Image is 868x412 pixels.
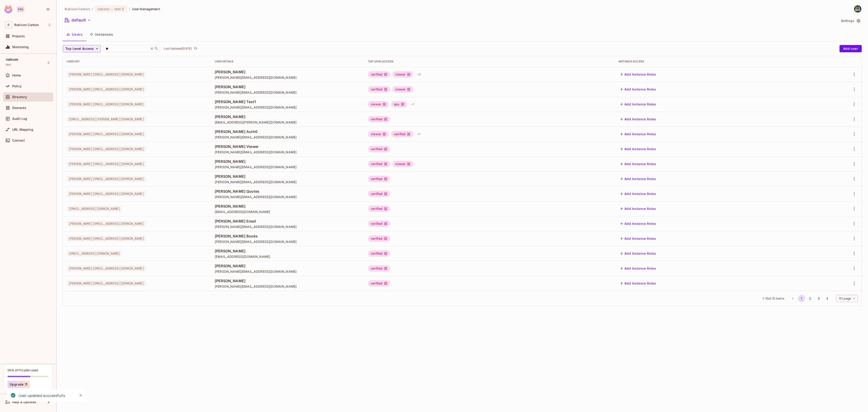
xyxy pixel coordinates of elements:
button: Go to page 2 [807,295,814,302]
span: [PERSON_NAME][EMAIL_ADDRESS][DOMAIN_NAME] [67,221,146,227]
div: viewer [368,101,389,107]
span: [PERSON_NAME][EMAIL_ADDRESS][DOMAIN_NAME] [67,236,146,242]
span: [PERSON_NAME][EMAIL_ADDRESS][DOMAIN_NAME] [215,90,361,95]
button: Add Instance Roles [618,190,658,197]
button: Add Instance Roles [618,116,658,123]
div: verified [368,176,390,182]
span: R [5,21,12,28]
nav: pagination navigation [789,295,832,302]
img: SReyMgAAAABJRU5ErkJggg== [4,5,12,13]
span: [PERSON_NAME][EMAIL_ADDRESS][DOMAIN_NAME] [67,101,146,107]
span: [PERSON_NAME][EMAIL_ADDRESS][DOMAIN_NAME] [67,131,146,137]
span: [PERSON_NAME][EMAIL_ADDRESS][DOMAIN_NAME] [215,269,361,274]
button: refresh [193,46,198,51]
span: [EMAIL_ADDRESS][DOMAIN_NAME] [215,254,361,259]
span: [PERSON_NAME] [215,204,361,209]
span: [PERSON_NAME][EMAIL_ADDRESS][DOMAIN_NAME] [67,161,146,167]
div: 15 / page [836,295,858,302]
button: Add Instance Roles [618,160,658,168]
button: Add Instance Roles [618,101,658,108]
div: verified [368,161,390,167]
span: [PERSON_NAME] Email [215,219,361,224]
span: [EMAIL_ADDRESS][PERSON_NAME][DOMAIN_NAME] [215,120,361,124]
button: Instances [86,29,117,40]
div: User updated successfully [19,393,65,398]
button: Add Instance Roles [618,235,658,242]
span: [PERSON_NAME][EMAIL_ADDRESS][DOMAIN_NAME] [215,165,361,169]
span: [PERSON_NAME][EMAIL_ADDRESS][DOMAIN_NAME] [215,135,361,139]
span: [PERSON_NAME] [215,114,361,119]
span: [PERSON_NAME][EMAIL_ADDRESS][DOMAIN_NAME] [67,265,146,271]
button: Add Instance Roles [618,175,658,182]
span: [PERSON_NAME][EMAIL_ADDRESS][DOMAIN_NAME] [215,225,361,229]
span: Policy [12,84,22,88]
button: Add Instance Roles [618,86,658,93]
div: verified [368,71,390,78]
span: [PERSON_NAME][EMAIL_ADDRESS][DOMAIN_NAME] [67,146,146,152]
span: [PERSON_NAME] [215,84,361,89]
span: Connect [12,139,25,142]
div: verified [368,265,390,272]
div: verified [368,280,390,287]
span: [PERSON_NAME][EMAIL_ADDRESS][DOMAIN_NAME] [67,280,146,286]
span: [PERSON_NAME][EMAIL_ADDRESS][DOMAIN_NAME] [67,71,146,77]
div: + 1 [415,130,422,138]
span: [PERSON_NAME] [215,263,361,268]
span: [PERSON_NAME] [215,249,361,253]
span: [PERSON_NAME] Quotes [215,189,361,194]
div: verified [368,116,390,122]
span: 1 - 15 of 31 items [763,296,784,301]
button: default [63,17,93,24]
div: Top Level Access [368,60,611,63]
span: [PERSON_NAME][EMAIL_ADDRESS][DOMAIN_NAME] [215,195,361,199]
span: [PERSON_NAME][EMAIL_ADDRESS][DOMAIN_NAME] [67,176,146,182]
div: viewer [368,131,389,137]
span: Click to refresh data [192,46,198,51]
span: [PERSON_NAME][EMAIL_ADDRESS][DOMAIN_NAME] [215,239,361,244]
span: [EMAIL_ADDRESS][DOMAIN_NAME] [67,206,122,212]
span: [PERSON_NAME][EMAIL_ADDRESS][DOMAIN_NAME] [215,150,361,154]
div: verified [391,131,413,137]
button: Upgrade [7,381,30,388]
div: Instance Access [618,60,800,63]
span: [PERSON_NAME][EMAIL_ADDRESS][DOMAIN_NAME] [67,191,146,197]
div: verified [368,250,390,257]
span: Top Level Access [65,46,94,52]
p: Last Updated [DATE] [164,47,192,50]
button: Add Instance Roles [618,145,658,153]
span: [PERSON_NAME][EMAIL_ADDRESS][DOMAIN_NAME] [215,180,361,184]
span: Home [12,73,21,77]
span: Workspace: Rubicon Carbon [14,23,39,27]
div: User Key [67,60,208,63]
span: [EMAIL_ADDRESS][DOMAIN_NAME] [67,251,122,256]
div: verified [368,191,390,197]
div: verified [368,86,390,92]
button: Go to next page [824,295,831,302]
div: Pro [17,7,24,12]
span: rubicon [6,58,18,61]
span: [PERSON_NAME][EMAIL_ADDRESS][DOMAIN_NAME] [215,75,361,80]
li: / [129,7,130,11]
span: URL Mapping [12,128,33,131]
span: [PERSON_NAME] Test1 [215,99,361,104]
span: test [114,7,121,11]
button: Add Instance Roles [618,220,658,227]
div: + 1 [409,101,416,108]
button: Settings [839,17,862,24]
span: [PERSON_NAME] [215,174,361,179]
span: [PERSON_NAME][EMAIL_ADDRESS][DOMAIN_NAME] [215,105,361,109]
button: Add Instance Roles [618,265,658,272]
div: verified [368,206,390,212]
span: [PERSON_NAME] [215,159,361,164]
button: Top Level Access [63,45,101,52]
button: Go to page 3 [815,295,822,302]
div: verified [368,235,390,242]
span: [EMAIL_ADDRESS][PERSON_NAME][DOMAIN_NAME] [67,116,146,122]
span: test [6,63,11,66]
button: page 1 [798,295,805,302]
span: Monitoring [12,45,29,49]
button: Add Instance Roles [618,71,658,78]
div: viewer [392,71,413,78]
span: Audit Log [12,117,27,121]
span: Directory [12,95,27,99]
